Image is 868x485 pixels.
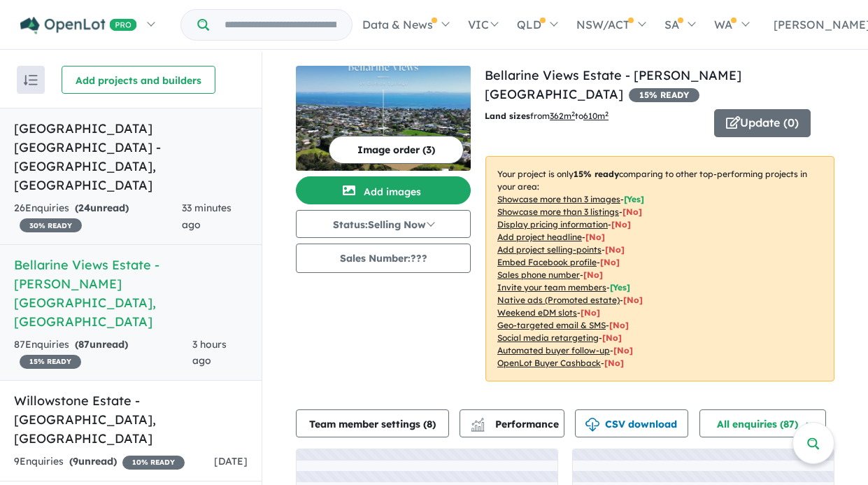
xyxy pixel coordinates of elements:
u: Add project headline [497,232,582,242]
span: [ No ] [622,206,642,217]
u: OpenLot Buyer Cashback [497,358,601,368]
u: Invite your team members [497,282,606,293]
span: [ No ] [600,257,620,267]
span: [ No ] [611,219,631,230]
img: Bellarine Views Estate - Clifton Springs [296,66,471,171]
button: Image order (3) [329,136,464,164]
span: [ Yes ] [610,282,630,293]
span: 15 % READY [629,88,699,102]
img: download icon [585,418,599,432]
span: 87 [78,338,90,351]
span: 8 [427,418,432,430]
input: Try estate name, suburb, builder or developer [212,10,349,40]
button: Status:Selling Now [296,210,471,238]
div: 9 Enquir ies [14,454,185,470]
span: [No] [602,332,622,343]
span: 15 % READY [20,355,81,369]
img: bar-chart.svg [471,422,485,431]
a: Bellarine Views Estate - [PERSON_NAME][GEOGRAPHIC_DATA] [485,67,741,102]
button: All enquiries (87) [699,409,826,437]
h5: Willowstone Estate - [GEOGRAPHIC_DATA] , [GEOGRAPHIC_DATA] [14,391,248,448]
span: [No] [604,358,624,368]
span: to [575,111,609,121]
span: [ No ] [585,232,605,242]
b: Land sizes [485,111,530,121]
u: 362 m [550,111,575,121]
b: 15 % ready [574,169,619,179]
h5: Bellarine Views Estate - [PERSON_NAME][GEOGRAPHIC_DATA] , [GEOGRAPHIC_DATA] [14,255,248,331]
u: Native ads (Promoted estate) [497,295,620,305]
img: Openlot PRO Logo White [20,17,137,34]
u: Geo-targeted email & SMS [497,320,606,330]
span: [No] [613,345,633,356]
span: 3 hours ago [192,338,227,367]
u: Showcase more than 3 listings [497,206,619,217]
div: 87 Enquir ies [14,337,192,370]
h5: [GEOGRAPHIC_DATA] [GEOGRAPHIC_DATA] - [GEOGRAPHIC_DATA] , [GEOGRAPHIC_DATA] [14,119,248,195]
span: [ No ] [605,244,625,255]
u: Weekend eDM slots [497,307,577,318]
span: 30 % READY [20,218,82,232]
p: Your project is only comparing to other top-performing projects in your area: - - - - - - - - - -... [485,156,834,381]
button: Add images [296,176,471,204]
strong: ( unread) [75,338,128,351]
u: Display pricing information [497,219,608,230]
p: from [485,109,704,123]
button: Performance [460,409,564,437]
span: 10 % READY [122,456,185,470]
img: sort.svg [24,75,38,85]
span: [DATE] [214,455,248,468]
button: Team member settings (8) [296,409,449,437]
span: [ No ] [583,269,603,280]
strong: ( unread) [75,202,129,214]
span: [No] [581,307,600,318]
span: [ Yes ] [624,194,644,204]
u: Embed Facebook profile [497,257,597,267]
button: Sales Number:??? [296,244,471,273]
span: [No] [609,320,629,330]
u: Showcase more than 3 images [497,194,620,204]
button: Update (0) [714,109,811,137]
span: 9 [73,455,78,468]
span: 24 [78,202,90,214]
button: Add projects and builders [62,66,215,94]
button: CSV download [575,409,688,437]
div: 26 Enquir ies [14,200,182,234]
span: [No] [623,295,643,305]
u: Automated buyer follow-up [497,345,610,356]
u: Add project selling-points [497,244,602,255]
u: Sales phone number [497,269,580,280]
img: line-chart.svg [471,418,484,426]
span: Performance [473,418,559,430]
sup: 2 [605,110,609,118]
u: 610 m [583,111,609,121]
span: 33 minutes ago [182,202,232,231]
sup: 2 [571,110,575,118]
strong: ( unread) [69,455,117,468]
u: Social media retargeting [497,332,599,343]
